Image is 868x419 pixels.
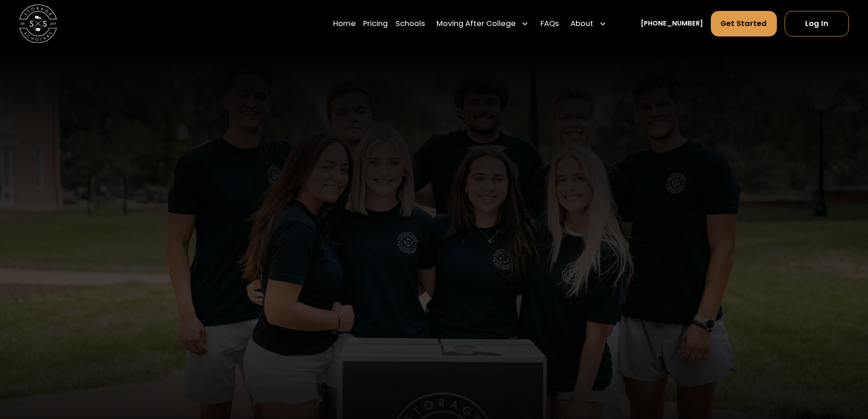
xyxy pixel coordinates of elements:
[363,10,388,37] a: Pricing
[711,11,777,36] a: Get Started
[540,10,559,37] a: FAQs
[333,10,356,37] a: Home
[395,10,425,37] a: Schools
[19,5,57,42] img: Storage Scholars main logo
[785,11,849,36] a: Log In
[437,18,516,30] div: Moving After College
[641,19,703,29] a: [PHONE_NUMBER]
[570,18,593,30] div: About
